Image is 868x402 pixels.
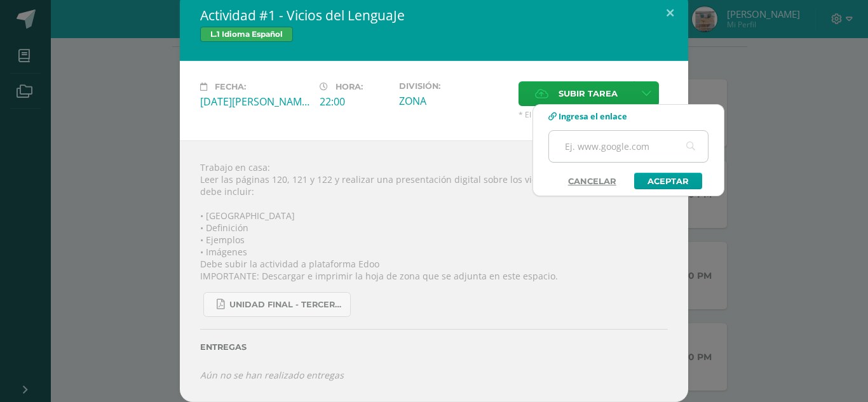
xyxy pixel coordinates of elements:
[555,173,629,189] a: Cancelar
[203,292,351,317] a: UNIDAD FINAL - TERCERO BASICO A-B-C.pdf
[549,131,708,162] input: Ej. www.google.com
[200,95,309,109] div: [DATE][PERSON_NAME]
[200,369,344,381] i: Aún no se han realizado entregas
[215,82,246,91] span: Fecha:
[200,27,293,42] span: L.1 Idioma Español
[200,6,668,24] h2: Actividad #1 - Vicios del LenguaJe
[180,140,688,402] div: Trabajo en casa: Leer las páginas 120, 121 y 122 y realizar una presentación digital sobre los vi...
[634,173,702,189] a: Aceptar
[200,342,668,352] label: Entregas
[336,82,363,91] span: Hora:
[399,81,508,91] label: División:
[229,300,344,310] span: UNIDAD FINAL - TERCERO BASICO A-B-C.pdf
[399,94,508,108] div: ZONA
[559,82,618,105] span: Subir tarea
[519,109,668,120] span: * El tamaño máximo permitido es 50 MB
[559,111,627,122] span: Ingresa el enlace
[320,95,389,109] div: 22:00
